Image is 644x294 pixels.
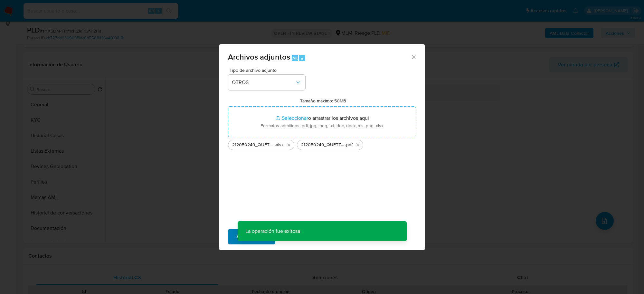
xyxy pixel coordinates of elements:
span: Subir archivo [236,230,267,244]
button: Eliminar 212050249_QUETZALLI ROSA DE ELIL CARDENAS PADILLA_SEP2025.pdf [354,141,362,149]
button: Subir archivo [228,229,275,244]
span: Alt [292,55,298,61]
button: OTROS [228,75,305,90]
span: Tipo de archivo adjunto [230,68,307,72]
span: a [301,55,303,61]
button: Eliminar 212050249_QUETZALLI ROSA DE ELIL CARDENAS PADILLA_SEP2025.xlsx [285,141,293,149]
p: La operación fue exitosa [238,221,308,241]
span: .xlsx [275,142,284,148]
span: 212050249_QUETZALLI [PERSON_NAME] DE [PERSON_NAME] PADILLA_SEP2025 [301,142,345,148]
label: Tamaño máximo: 50MB [300,98,346,104]
span: Cancelar [286,230,307,244]
span: 212050249_QUETZALLI [PERSON_NAME] DE [PERSON_NAME] PADILLA_SEP2025 [232,142,275,148]
button: Cerrar [411,54,416,60]
span: OTROS [232,79,295,86]
ul: Archivos seleccionados [228,137,416,150]
span: Archivos adjuntos [228,51,290,62]
span: .pdf [345,142,353,148]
